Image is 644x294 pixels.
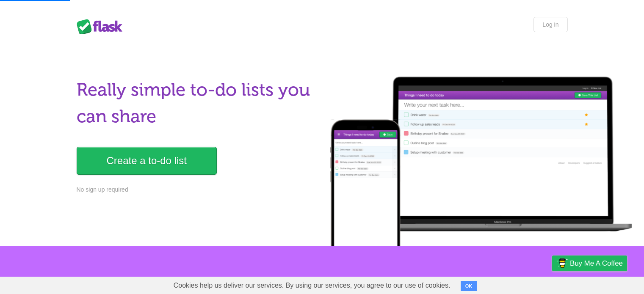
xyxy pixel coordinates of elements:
[556,256,568,270] img: Buy me a coffee
[165,277,459,294] span: Cookies help us deliver our services. By using our services, you agree to our use of cookies.
[570,256,623,271] span: Buy me a coffee
[77,77,317,130] h1: Really simple to-do lists you can share
[77,185,317,194] p: No sign up required
[77,147,217,175] a: Create a to-do list
[461,281,477,291] button: OK
[552,256,627,271] a: Buy me a coffee
[533,17,567,32] a: Log in
[77,19,127,34] div: Flask Lists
